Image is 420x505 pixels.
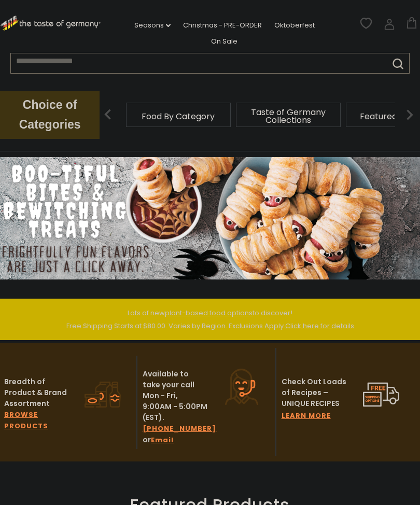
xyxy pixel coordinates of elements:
[134,20,171,31] a: Seasons
[282,376,346,409] p: Check Out Loads of Recipes – UNIQUE RECIPES
[282,410,331,422] a: LEARN MORE
[151,434,174,446] a: Email
[274,20,315,31] a: Oktoberfest
[247,108,330,124] a: Taste of Germany Collections
[4,409,69,432] a: BROWSE PRODUCTS
[183,20,262,31] a: Christmas - PRE-ORDER
[4,376,69,409] p: Breadth of Product & Brand Assortment
[399,104,420,125] img: next arrow
[66,308,354,331] span: Lots of new to discover! Free Shipping Starts at $80.00. Varies by Region. Exclusions Apply.
[142,113,215,120] a: Food By Category
[143,369,207,446] p: Available to take your call Mon - Fri, 9:00AM - 5:00PM (EST). or
[97,104,118,125] img: previous arrow
[165,308,253,318] a: plant-based food options
[143,423,216,434] a: [PHONE_NUMBER]
[211,36,237,47] a: On Sale
[285,321,354,331] a: Click here for details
